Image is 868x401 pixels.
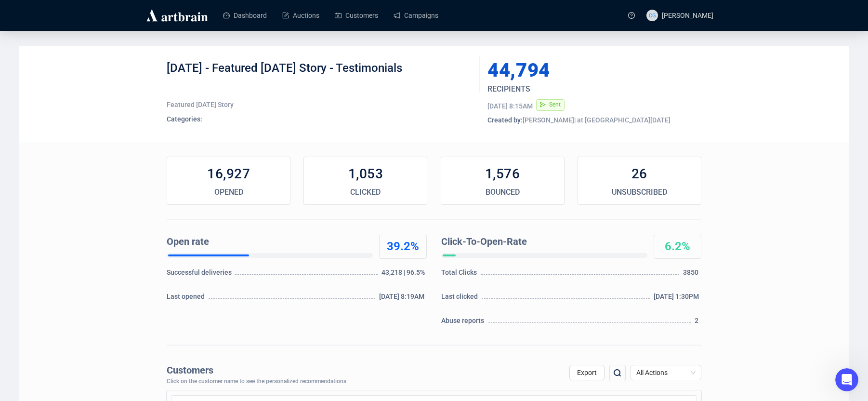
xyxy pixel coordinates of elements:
span: Sent [549,101,561,108]
span: Export [577,369,597,376]
a: Customers [335,3,378,28]
div: Click-To-Open-Rate [441,235,644,249]
div: [DATE] 1:30PM [654,292,701,306]
div: RECIPIENTS [487,83,665,95]
img: search.png [612,367,623,379]
div: 39.2% [380,239,426,254]
span: question-circle [628,12,635,19]
div: Click on the customer name to see the personalized recommendations [167,378,346,385]
button: Export [569,365,605,380]
div: [DATE] 8:15AM [487,101,533,111]
div: Successful deliveries [167,267,234,282]
div: 3850 [683,267,701,282]
span: CG [648,11,656,20]
div: Last clicked [441,292,480,306]
div: 44,794 [487,61,656,80]
div: 1,576 [441,164,564,184]
div: BOUNCED [441,187,564,198]
div: [PERSON_NAME] | at [GEOGRAPHIC_DATA][DATE] [487,115,701,125]
img: logo [145,8,210,23]
div: OPENED [167,187,290,198]
div: [DATE] - Featured [DATE] Story - Testimonials [167,61,473,90]
div: 16,927 [167,164,290,184]
div: Open rate [167,235,369,249]
span: send [540,102,546,107]
iframe: Intercom live chat [835,368,858,391]
div: 1,053 [304,164,427,184]
a: Auctions [282,3,319,28]
a: Campaigns [394,3,438,28]
div: Customers [167,365,346,376]
div: Featured [DATE] Story [167,100,473,109]
div: Abuse reports [441,316,487,330]
a: Dashboard [223,3,267,28]
div: CLICKED [304,187,427,198]
div: UNSUBSCRIBED [578,187,701,198]
div: 6.2% [654,239,701,254]
span: Created by: [487,116,523,124]
div: [DATE] 8:19AM [379,292,427,306]
span: Categories: [167,115,202,123]
div: 26 [578,164,701,184]
span: [PERSON_NAME] [662,12,713,19]
div: 2 [695,316,701,330]
div: 43,218 | 96.5% [381,267,427,282]
div: Last opened [167,292,207,306]
span: All Actions [636,365,696,380]
div: Total Clicks [441,267,480,282]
